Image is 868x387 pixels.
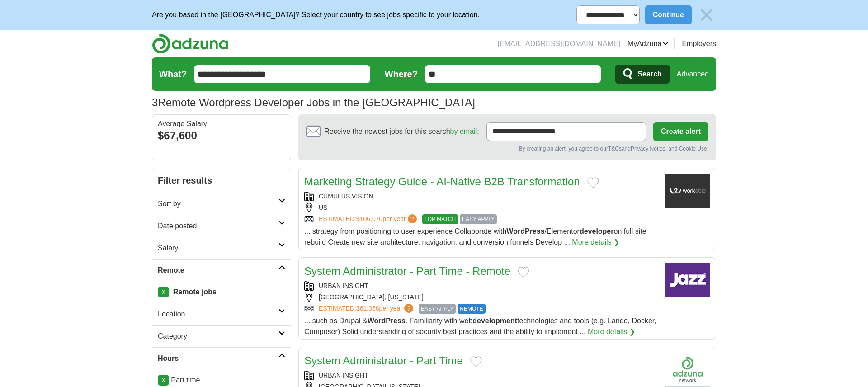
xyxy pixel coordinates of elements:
[587,177,599,188] button: Add to favorite jobs
[306,145,708,153] div: By creating an alert, you agree to our and , and Cookie Use.
[368,317,406,325] strong: WordPress
[677,65,709,83] a: Advanced
[665,263,710,297] img: Company logo
[304,227,646,246] span: ... strategy from positioning to user experience Collaborate with /Elementor on full site rebuild...
[408,214,417,223] span: ?
[304,354,463,367] a: System Administrator - Part Time
[518,267,529,278] button: Add to favorite jobs
[682,38,716,49] a: Employers
[470,356,482,367] button: Add to favorite jobs
[152,168,291,193] h2: Filter results
[572,237,619,248] a: More details ❯
[158,243,278,254] h2: Salary
[404,304,413,313] span: ?
[158,221,278,231] h2: Date posted
[304,203,658,212] div: US
[304,192,658,201] div: CUMULUS VISION
[158,375,285,386] li: Part time
[173,288,217,296] strong: Remote jobs
[637,65,661,83] span: Search
[460,214,497,224] span: EASY APPLY
[152,347,291,369] a: Hours
[304,317,656,335] span: ... such as Drupal & . Familiarity with web technologies and tools (e.g. Lando, Docker, Composer)...
[450,127,477,135] a: by email
[627,38,669,49] a: MyAdzuna
[324,126,479,137] span: Receive the newest jobs for this search :
[152,96,475,109] h1: Remote Wordpress Developer Jobs in the [GEOGRAPHIC_DATA]
[356,215,382,222] span: $106,070
[697,5,716,24] img: icon_close_no_bg.svg
[152,259,291,281] a: Remote
[498,38,620,49] li: [EMAIL_ADDRESS][DOMAIN_NAME]
[472,317,517,325] strong: development
[319,214,419,224] a: ESTIMATED:$106,070per year?
[419,304,456,314] span: EASY APPLY
[304,265,510,277] a: System Administrator - Part Time - Remote
[304,293,658,302] div: [GEOGRAPHIC_DATA], [US_STATE]
[304,175,580,188] a: Marketing Strategy Guide - AI-Native B2B Transformation
[158,265,278,276] h2: Remote
[158,331,278,342] h2: Category
[615,65,669,84] button: Search
[158,375,169,386] a: X
[152,303,291,325] a: Location
[158,287,169,297] a: X
[665,174,710,208] img: Company logo
[653,122,708,141] button: Create alert
[385,67,418,81] label: Where?
[158,127,285,144] div: $67,600
[152,237,291,259] a: Salary
[304,371,658,380] div: URBAN INSIGHT
[422,214,458,224] span: TOP MATCH
[159,67,187,81] label: What?
[631,146,665,152] a: Privacy Notice
[665,353,710,387] img: Company logo
[356,305,379,312] span: $61,358
[608,146,622,152] a: T&Cs
[506,227,544,235] strong: WordPress
[158,309,278,320] h2: Location
[152,33,229,54] img: Adzuna logo
[304,281,658,291] div: URBAN INSIGHT
[152,94,158,111] span: 3
[588,326,635,337] a: More details ❯
[458,304,485,314] span: REMOTE
[152,325,291,347] a: Category
[152,215,291,237] a: Date posted
[580,227,614,235] strong: developer
[319,304,415,314] a: ESTIMATED:$61,358per year?
[158,353,278,364] h2: Hours
[645,5,692,24] button: Continue
[152,193,291,215] a: Sort by
[158,198,278,209] h2: Sort by
[152,9,480,20] p: Are you based in the [GEOGRAPHIC_DATA]? Select your country to see jobs specific to your location.
[158,120,285,127] div: Average Salary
